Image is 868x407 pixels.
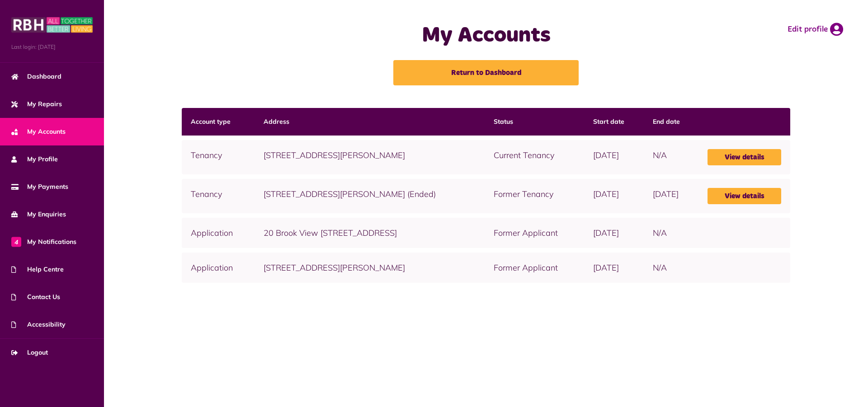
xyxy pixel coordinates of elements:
th: End date [644,108,698,136]
h1: My Accounts [305,23,667,49]
a: View details [708,149,781,165]
td: [DATE] [584,218,644,248]
span: My Payments [11,182,68,192]
span: 4 [11,237,21,247]
a: Edit profile [788,23,843,36]
a: Return to Dashboard [393,60,579,85]
td: [DATE] [584,140,644,174]
th: Status [485,108,584,136]
span: Help Centre [11,265,64,274]
td: Tenancy [182,140,255,174]
td: Former Applicant [485,253,584,283]
td: [DATE] [584,179,644,213]
span: My Enquiries [11,210,66,219]
td: Tenancy [182,179,255,213]
span: My Notifications [11,237,76,247]
img: MyRBH [11,16,93,34]
td: Former Tenancy [485,179,584,213]
th: Address [255,108,485,136]
span: Accessibility [11,320,66,329]
span: My Accounts [11,127,66,136]
span: My Repairs [11,99,62,109]
td: Application [182,218,255,248]
td: 20 Brook View [STREET_ADDRESS] [255,218,485,248]
td: [STREET_ADDRESS][PERSON_NAME] [255,253,485,283]
td: [STREET_ADDRESS][PERSON_NAME] [255,140,485,174]
td: [DATE] [584,253,644,283]
td: [STREET_ADDRESS][PERSON_NAME] (Ended) [255,179,485,213]
span: Contact Us [11,292,60,302]
td: N/A [644,218,698,248]
span: Last login: [DATE] [11,43,93,51]
td: N/A [644,140,698,174]
th: Start date [584,108,644,136]
th: Account type [182,108,255,136]
td: Former Applicant [485,218,584,248]
td: Application [182,253,255,283]
span: Dashboard [11,72,61,81]
td: Current Tenancy [485,140,584,174]
span: My Profile [11,154,58,164]
a: View details [708,188,781,204]
td: [DATE] [644,179,698,213]
span: Logout [11,348,48,357]
td: N/A [644,253,698,283]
